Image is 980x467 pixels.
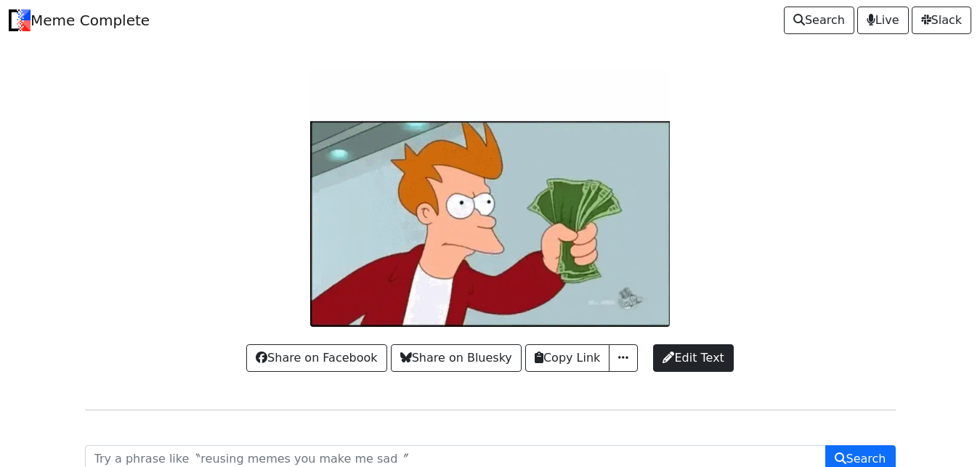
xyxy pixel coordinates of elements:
[525,344,610,372] button: Copy Link
[857,7,909,34] a: Live
[9,6,150,35] a: Meme Complete
[246,344,386,372] a: Share on Facebook
[912,7,971,34] a: Slack
[784,7,854,34] a: Search
[793,12,845,29] span: Search
[867,12,899,29] span: Live
[663,349,724,367] span: Edit Text
[921,12,962,29] span: Slack
[653,344,733,372] a: Edit Text
[400,349,512,367] span: Share on Bluesky
[9,9,31,31] img: Meme Complete
[391,344,522,372] a: Share on Bluesky
[256,349,377,367] span: Share on Facebook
